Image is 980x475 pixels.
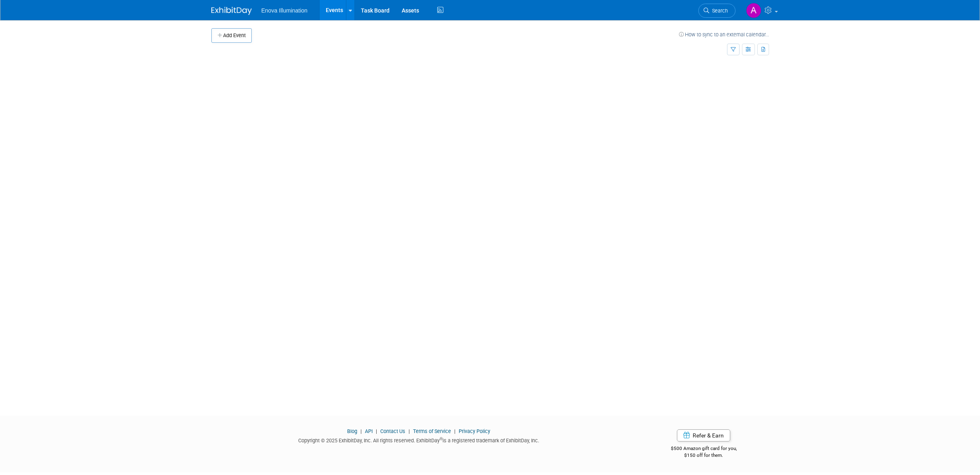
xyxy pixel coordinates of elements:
[440,437,443,441] sup: ®
[211,435,627,444] div: Copyright © 2025 ExhibitDay, Inc. All rights reserved. ExhibitDay is a registered trademark of Ex...
[639,440,769,458] div: $500 Amazon gift card for you,
[374,428,379,434] span: |
[698,4,736,18] a: Search
[746,3,761,18] img: Abby Nelson
[211,28,252,43] button: Add Event
[677,429,730,442] a: Refer & Earn
[407,428,412,434] span: |
[459,428,490,434] a: Privacy Policy
[365,428,373,434] a: API
[639,452,769,459] div: $150 off for them.
[347,428,357,434] a: Blog
[358,428,364,434] span: |
[413,428,451,434] a: Terms of Service
[380,428,405,434] a: Contact Us
[679,31,769,38] a: How to sync to an external calendar...
[709,8,728,14] span: Search
[452,428,457,434] span: |
[211,7,252,15] img: ExhibitDay
[261,7,308,14] span: Enova Illumination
